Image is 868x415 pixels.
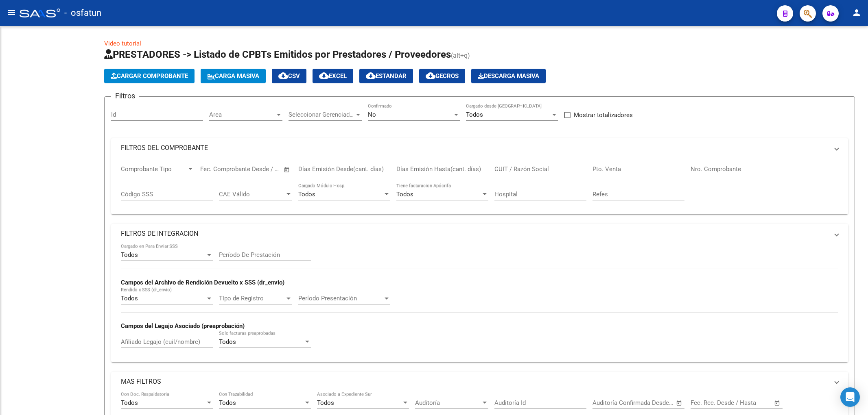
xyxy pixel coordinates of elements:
[731,399,770,406] input: Fecha fin
[852,8,861,17] mat-icon: person
[313,69,353,83] button: EXCEL
[317,399,334,406] span: Todos
[359,69,413,83] button: Estandar
[574,110,633,120] span: Mostrar totalizadores
[121,399,138,406] span: Todos
[368,111,376,118] span: No
[121,295,138,302] span: Todos
[419,69,465,83] button: Gecros
[451,52,470,59] span: (alt+q)
[289,111,354,118] span: Seleccionar Gerenciador
[121,279,284,286] strong: Campos del Archivo de Rendición Devuelto x SSS (dr_envio)
[471,69,546,83] app-download-masive: Descarga masiva de comprobantes (adjuntos)
[415,399,481,406] span: Auditoría
[104,40,141,47] a: Video tutorial
[111,72,188,80] span: Cargar Comprobante
[219,295,285,302] span: Tipo de Registro
[282,165,292,174] button: Open calendar
[691,399,724,406] input: Fecha inicio
[207,72,259,80] span: Carga Masiva
[633,399,672,406] input: Fecha fin
[121,229,829,238] mat-panel-title: FILTROS DE INTEGRACION
[111,90,139,102] h3: Filtros
[278,71,288,80] mat-icon: cloud_download
[200,165,233,173] input: Fecha inicio
[219,399,236,406] span: Todos
[478,72,539,80] span: Descarga Masiva
[121,143,829,152] mat-panel-title: FILTROS DEL COMPROBANTE
[593,399,625,406] input: Fecha inicio
[298,295,383,302] span: Período Presentación
[104,69,195,83] button: Cargar Comprobante
[366,72,407,80] span: Estandar
[278,72,300,80] span: CSV
[121,377,829,386] mat-panel-title: MAS FILTROS
[319,71,329,80] mat-icon: cloud_download
[426,71,435,80] mat-icon: cloud_download
[466,111,483,118] span: Todos
[121,322,245,330] strong: Campos del Legajo Asociado (preaprobación)
[104,49,451,60] span: PRESTADORES -> Listado de CPBTs Emitidos por Prestadores / Proveedores
[121,165,187,173] span: Comprobante Tipo
[272,69,306,83] button: CSV
[111,243,848,362] div: FILTROS DE INTEGRACION
[64,4,101,22] span: - osfatun
[111,372,848,391] mat-expansion-panel-header: MAS FILTROS
[366,71,376,80] mat-icon: cloud_download
[219,191,285,198] span: CAE Válido
[219,338,236,345] span: Todos
[201,69,266,83] button: Carga Masiva
[241,165,280,173] input: Fecha fin
[121,251,138,259] span: Todos
[111,138,848,158] mat-expansion-panel-header: FILTROS DEL COMPROBANTE
[773,398,782,408] button: Open calendar
[111,158,848,215] div: FILTROS DEL COMPROBANTE
[426,72,459,80] span: Gecros
[298,191,315,198] span: Todos
[7,8,16,17] mat-icon: menu
[471,69,546,83] button: Descarga Masiva
[209,111,275,118] span: Area
[840,387,860,407] div: Open Intercom Messenger
[319,72,347,80] span: EXCEL
[396,191,413,198] span: Todos
[111,224,848,243] mat-expansion-panel-header: FILTROS DE INTEGRACION
[675,398,684,408] button: Open calendar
